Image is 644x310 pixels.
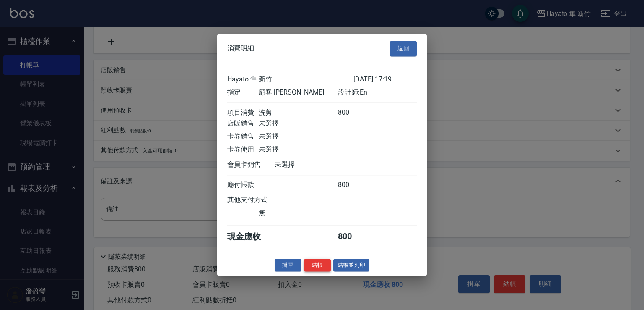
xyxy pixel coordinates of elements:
div: 顧客: [PERSON_NAME] [259,88,338,97]
div: 未選擇 [259,145,338,154]
div: 洗剪 [259,108,338,117]
span: 消費明細 [227,45,254,53]
div: 現金應收 [227,231,275,242]
div: 800 [338,108,369,117]
div: 設計師: En [338,88,417,97]
div: 其他支付方式 [227,196,291,205]
div: 無 [259,209,338,218]
button: 返回 [390,41,417,56]
div: 未選擇 [259,119,338,128]
div: Hayato 隼 新竹 [227,75,353,84]
div: 800 [338,231,369,242]
div: 未選擇 [275,160,353,169]
div: 應付帳款 [227,181,259,189]
div: 會員卡銷售 [227,160,275,169]
div: 指定 [227,88,259,97]
div: [DATE] 17:19 [353,75,417,84]
div: 800 [338,181,369,189]
div: 未選擇 [259,132,338,141]
div: 卡券銷售 [227,132,259,141]
button: 結帳 [304,259,331,272]
button: 結帳並列印 [333,259,370,272]
div: 店販銷售 [227,119,259,128]
button: 掛單 [275,259,301,272]
div: 卡券使用 [227,145,259,154]
div: 項目消費 [227,108,259,117]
